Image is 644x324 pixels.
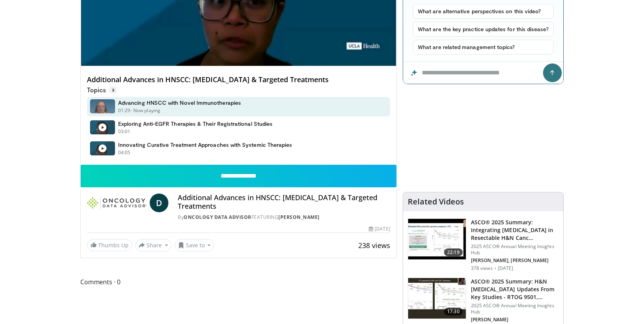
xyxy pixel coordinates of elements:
h4: Related Videos [408,197,464,206]
p: 2025 ASCO® Annual Meeting Insights Hub [471,243,559,256]
p: 378 views [471,265,493,271]
button: Share [135,239,172,252]
p: Topics [87,86,117,94]
h3: ASCO® 2025 Summary: Integrating [MEDICAL_DATA] in Resectable H&N Canc… [471,218,559,242]
h4: Exploring Anti-EGFR Therapies & Their Registrational Studies [118,120,272,127]
p: 04:05 [118,149,131,156]
p: [DATE] [498,265,513,271]
span: 238 views [358,241,390,250]
p: 03:01 [118,128,131,135]
h3: ASCO® 2025 Summary: H&N [MEDICAL_DATA] Updates From Key Studies - RTOG 9501,… [471,278,559,301]
input: Question for the AI [403,62,563,84]
a: D [150,194,168,212]
div: · [494,265,496,271]
iframe: Advertisement [425,90,541,187]
img: 7252e7b3-1b57-45cd-9037-c1da77b224bc.150x105_q85_crop-smart_upscale.jpg [408,278,466,319]
span: 22:19 [444,248,463,256]
p: [PERSON_NAME] [471,317,559,323]
span: 17:30 [444,308,463,315]
p: - Now playing [131,107,161,114]
button: What are related management topics? [413,40,554,55]
span: 3 [109,86,117,94]
button: What are alternative perspectives on this video? [413,4,554,19]
span: Comments 0 [80,277,397,287]
button: Save to [175,239,214,252]
p: 01:29 [118,107,131,114]
h4: Innovating Curative Treatment Approaches with Systemic Therapies [118,141,292,148]
p: [PERSON_NAME], [PERSON_NAME] [471,257,559,264]
h4: Advancing HNSCC with Novel Immunotherapies [118,99,241,106]
h4: Additional Advances in HNSCC: [MEDICAL_DATA] & Targeted Treatments [178,194,390,210]
button: What are the key practice updates for this disease? [413,22,554,37]
h4: Additional Advances in HNSCC: [MEDICAL_DATA] & Targeted Treatments [87,76,390,84]
div: [DATE] [369,225,390,232]
a: 22:19 ASCO® 2025 Summary: Integrating [MEDICAL_DATA] in Resectable H&N Canc… 2025 ASCO® Annual Me... [408,218,559,271]
a: Oncology Data Advisor [184,214,251,220]
p: 2025 ASCO® Annual Meeting Insights Hub [471,303,559,315]
div: By FEATURING [178,214,390,221]
a: Thumbs Up [87,239,132,251]
img: 6b668687-9898-4518-9951-025704d4bc20.150x105_q85_crop-smart_upscale.jpg [408,219,466,259]
img: Oncology Data Advisor [87,194,147,212]
a: [PERSON_NAME] [278,214,320,220]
